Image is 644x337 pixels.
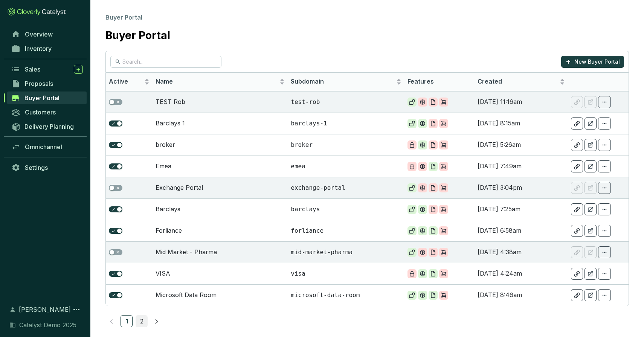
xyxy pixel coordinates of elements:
[291,227,401,235] p: forliance
[109,319,114,324] span: left
[153,284,288,306] td: Microsoft Data Room
[475,113,568,134] td: [DATE] 8:15am
[153,198,288,220] td: Barclays
[574,58,620,66] p: New Buyer Portal
[153,220,288,241] td: Forliance
[25,30,53,38] span: Overview
[8,120,87,133] a: Delivery Planning
[475,241,568,263] td: [DATE] 4:38am
[25,45,52,52] span: Inventory
[8,42,87,55] a: Inventory
[136,315,148,327] li: 2
[8,28,87,41] a: Overview
[25,66,40,73] span: Sales
[8,106,87,119] a: Customers
[8,161,87,174] a: Settings
[19,320,76,329] span: Catalyst Demo 2025
[25,164,48,171] span: Settings
[7,91,87,104] a: Buyer Portal
[8,140,87,153] a: Omnichannel
[105,315,118,327] button: left
[291,141,401,149] p: broker
[122,58,210,66] input: Search...
[153,156,288,177] td: Emea
[25,143,62,151] span: Omnichannel
[475,220,568,241] td: [DATE] 6:58am
[151,315,163,327] li: Next Page
[475,284,568,306] td: [DATE] 8:46am
[475,177,568,198] td: [DATE] 3:04pm
[153,134,288,156] td: broker
[25,80,53,87] span: Proposals
[291,162,401,171] p: emea
[121,316,132,327] a: 1
[153,177,288,198] td: Exchange Portal
[25,108,56,116] span: Customers
[291,78,395,86] span: Subdomain
[153,73,288,91] th: Name
[136,316,147,327] a: 2
[291,119,401,128] p: barclays-1
[291,248,401,256] p: mid-market-pharma
[105,29,170,42] h1: Buyer Portal
[475,73,568,91] th: Created
[291,184,401,192] p: exchange-portal
[105,14,142,21] span: Buyer Portal
[154,319,159,324] span: right
[24,94,60,102] span: Buyer Portal
[288,73,404,91] th: Subdomain
[24,123,74,130] span: Delivery Planning
[106,73,153,91] th: Active
[475,156,568,177] td: [DATE] 7:49am
[478,78,558,86] span: Created
[291,291,401,299] p: microsoft-data-room
[19,305,71,314] span: [PERSON_NAME]
[153,91,288,113] td: TEST Rob
[8,63,87,76] a: Sales
[404,73,475,91] th: Features
[8,77,87,90] a: Proposals
[475,134,568,156] td: [DATE] 5:26am
[153,263,288,284] td: VISA
[151,315,163,327] button: right
[156,78,278,86] span: Name
[291,270,401,278] p: visa
[291,98,401,106] p: test-rob
[561,56,624,68] button: New Buyer Portal
[475,198,568,220] td: [DATE] 7:25am
[153,241,288,263] td: Mid Market - Pharma
[121,315,133,327] li: 1
[291,205,401,213] p: barclays
[475,91,568,113] td: [DATE] 11:16am
[105,315,118,327] li: Previous Page
[475,263,568,284] td: [DATE] 4:24am
[109,78,143,86] span: Active
[153,113,288,134] td: Barclays 1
